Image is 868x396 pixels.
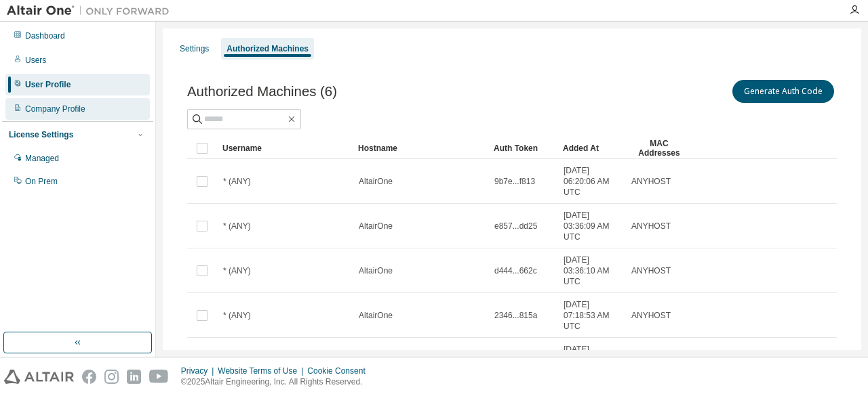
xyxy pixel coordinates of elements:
img: altair_logo.svg [4,370,74,384]
span: 9b7e...f813 [494,176,535,187]
div: User Profile [25,79,71,90]
div: Dashboard [25,30,65,41]
span: AltairOne [359,176,393,187]
span: AltairOne [359,221,393,232]
span: * (ANY) [223,176,251,187]
div: Users [25,55,46,66]
span: [DATE] 03:36:10 AM UTC [564,255,619,287]
span: * (ANY) [223,310,251,321]
span: ANYHOST [631,221,671,232]
span: [DATE] 03:36:09 AM UTC [564,210,619,242]
img: Altair One [7,4,176,18]
div: Authorized Machines [226,43,309,54]
div: License Settings [9,129,73,140]
p: © 2025 Altair Engineering, Inc. All Rights Reserved. [181,376,374,388]
button: Generate Auth Code [732,80,834,103]
div: Username [222,137,347,159]
div: Added At [563,137,620,159]
span: [DATE] 06:20:06 AM UTC [564,165,619,198]
span: ANYHOST [631,176,671,187]
div: Settings [180,43,209,54]
div: Auth Token [494,137,552,159]
img: youtube.svg [149,370,169,384]
span: d444...662c [494,265,537,276]
span: * (ANY) [223,265,251,276]
span: Authorized Machines (6) [187,84,337,100]
span: * (ANY) [223,221,251,232]
div: Cookie Consent [307,366,373,376]
div: Company Profile [25,104,85,114]
img: facebook.svg [82,370,96,384]
div: MAC Addresses [631,137,688,159]
div: Privacy [181,366,218,376]
span: 2346...815a [494,310,537,321]
div: Website Terms of Use [218,366,307,376]
div: On Prem [25,176,58,187]
img: instagram.svg [104,370,119,384]
span: [DATE] 08:42:51 AM UTC [564,344,619,376]
span: ANYHOST [631,310,671,321]
span: [DATE] 07:18:53 AM UTC [564,299,619,332]
span: AltairOne [359,265,393,276]
img: linkedin.svg [127,370,141,384]
div: Managed [25,153,59,164]
span: ANYHOST [631,265,671,276]
span: e857...dd25 [494,221,537,232]
div: Hostname [358,137,483,159]
span: AltairOne [359,310,393,321]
